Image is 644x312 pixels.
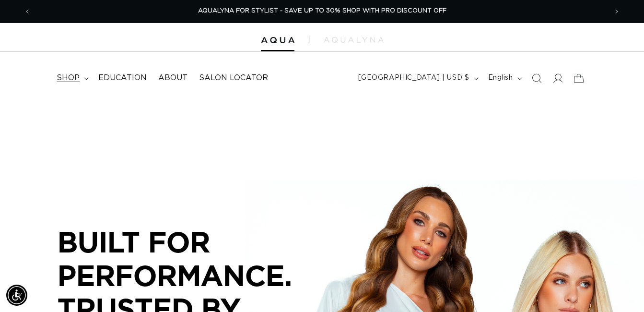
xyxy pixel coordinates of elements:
a: Salon Locator [193,67,274,89]
a: About [152,67,193,89]
img: Aqua Hair Extensions [261,37,294,44]
iframe: Chat Widget [596,266,644,312]
button: English [482,69,526,87]
span: Education [98,73,147,83]
span: AQUALYNA FOR STYLIST - SAVE UP TO 30% SHOP WITH PRO DISCOUNT OFF [198,8,446,14]
a: Education [93,67,152,89]
button: Next announcement [606,2,627,21]
button: [GEOGRAPHIC_DATA] | USD $ [352,69,482,87]
button: Previous announcement [17,2,38,21]
span: Salon Locator [199,73,268,83]
img: aqualyna.com [324,37,384,43]
span: English [488,73,513,83]
span: About [158,73,187,83]
div: Accessibility Menu [6,285,27,306]
summary: shop [51,67,93,89]
summary: Search [526,68,547,89]
span: shop [57,73,80,83]
span: [GEOGRAPHIC_DATA] | USD $ [358,73,469,83]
